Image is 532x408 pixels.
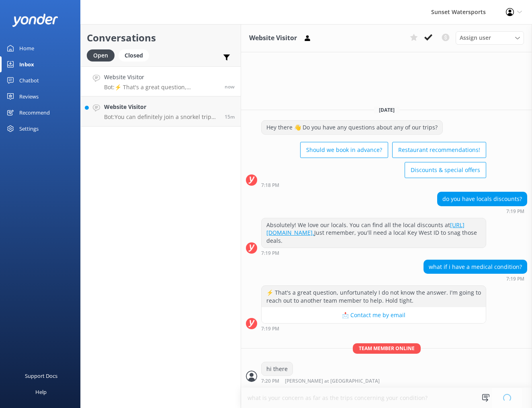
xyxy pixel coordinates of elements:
[456,31,524,44] div: Assign User
[262,121,442,134] div: Hey there 👋 Do you have any questions about any of our trips?
[266,221,464,237] a: [URL][DOMAIN_NAME].
[81,66,241,96] a: Website VisitorBot:⚡ That's a great question, unfortunately I do not know the answer. I'm going t...
[261,379,279,384] strong: 7:20 PM
[225,113,235,120] span: Oct 14 2025 06:04pm (UTC -05:00) America/Cancun
[262,362,293,376] div: hi there
[261,250,486,256] div: Oct 14 2025 06:19pm (UTC -05:00) America/Cancun
[262,286,486,307] div: ⚡ That's a great question, unfortunately I do not know the answer. I'm going to reach out to anot...
[437,208,527,214] div: Oct 14 2025 06:19pm (UTC -05:00) America/Cancun
[25,368,57,384] div: Support Docs
[87,49,115,62] div: Open
[506,277,524,281] strong: 7:19 PM
[353,343,421,353] span: Team member online
[405,162,486,178] button: Discounts & special offers
[225,83,235,90] span: Oct 14 2025 06:19pm (UTC -05:00) America/Cancun
[262,307,486,323] button: 📩 Contact me by email
[81,96,241,127] a: Website VisitorBot:You can definitely join a snorkel trip without snorkeling! Just enjoy the boat...
[285,379,380,384] span: [PERSON_NAME] at [GEOGRAPHIC_DATA]
[12,14,58,27] img: yonder-white-logo.png
[261,378,406,384] div: Oct 14 2025 06:20pm (UTC -05:00) America/Cancun
[424,276,527,281] div: Oct 14 2025 06:19pm (UTC -05:00) America/Cancun
[261,183,279,188] strong: 7:18 PM
[249,33,297,43] h3: Website Visitor
[460,33,491,42] span: Assign user
[392,142,486,158] button: Restaurant recommendations!
[19,56,34,72] div: Inbox
[261,251,279,256] strong: 7:19 PM
[261,182,486,188] div: Oct 14 2025 06:18pm (UTC -05:00) America/Cancun
[19,88,39,105] div: Reviews
[262,218,486,248] div: Absolutely! We love our locals. You can find all the local discounts at Just remember, you'll nee...
[104,103,219,111] h4: Website Visitor
[119,49,149,62] div: Closed
[506,209,524,214] strong: 7:19 PM
[87,30,235,45] h2: Conversations
[374,107,399,113] span: [DATE]
[241,388,532,408] textarea: what is your concern as far as the trips concerning your condition?
[104,73,219,82] h4: Website Visitor
[104,113,219,121] p: Bot: You can definitely join a snorkel trip without snorkeling! Just enjoy the boat ride, the vie...
[261,326,486,331] div: Oct 14 2025 06:19pm (UTC -05:00) America/Cancun
[19,105,50,121] div: Recommend
[300,142,388,158] button: Should we book in advance?
[119,51,153,59] a: Closed
[35,384,47,400] div: Help
[438,192,527,206] div: do you have locals discounts?
[104,84,219,91] p: Bot: ⚡ That's a great question, unfortunately I do not know the answer. I'm going to reach out to...
[424,260,527,274] div: what if i have a medical condition?
[19,40,34,56] div: Home
[87,51,119,59] a: Open
[19,121,39,137] div: Settings
[261,326,279,331] strong: 7:19 PM
[19,72,39,88] div: Chatbot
